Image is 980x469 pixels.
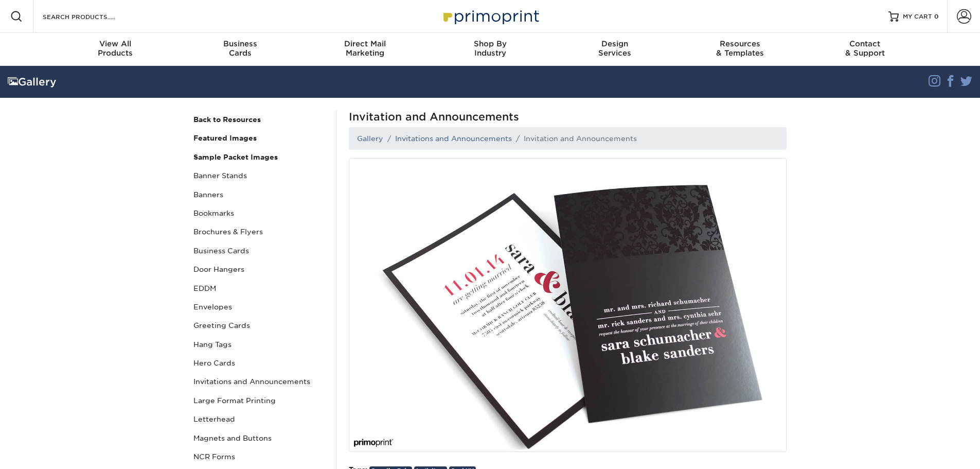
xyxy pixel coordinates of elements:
[189,129,328,147] a: Featured Images
[189,335,328,354] a: Hang Tags
[934,13,939,20] span: 0
[803,33,928,66] a: Contact& Support
[302,39,427,48] span: Direct Mail
[53,39,178,58] div: Products
[357,134,383,143] a: Gallery
[189,391,328,410] a: Large Format Printing
[53,39,178,48] span: View All
[189,222,328,241] a: Brochures & Flyers
[349,158,787,452] img: Custom wedding invitation with Spot UV
[189,410,328,428] a: Letterhead
[189,148,328,166] a: Sample Packet Images
[189,298,328,316] a: Envelopes
[678,39,803,48] span: Resources
[189,260,328,279] a: Door Hangers
[803,39,928,58] div: & Support
[189,447,328,466] a: NCR Forms
[427,39,553,58] div: Industry
[553,33,678,66] a: DesignServices
[903,12,932,21] span: MY CART
[189,204,328,222] a: Bookmarks
[349,110,787,123] span: Invitation and Announcements
[678,33,803,66] a: Resources& Templates
[302,39,427,58] div: Marketing
[189,279,328,298] a: EDDM
[302,33,427,66] a: Direct MailMarketing
[553,39,678,58] div: Services
[193,153,278,161] strong: Sample Packet Images
[177,39,302,48] span: Business
[553,39,678,48] span: Design
[189,110,328,129] a: Back to Resources
[803,39,928,48] span: Contact
[189,241,328,260] a: Business Cards
[193,134,257,142] strong: Featured Images
[512,133,637,144] li: Invitation and Announcements
[395,134,512,143] a: Invitations and Announcements
[53,33,178,66] a: View AllProducts
[189,354,328,372] a: Hero Cards
[189,372,328,391] a: Invitations and Announcements
[427,33,553,66] a: Shop ByIndustry
[678,39,803,58] div: & Templates
[439,5,542,27] img: Primoprint
[177,39,302,58] div: Cards
[189,185,328,204] a: Banners
[189,429,328,447] a: Magnets and Buttons
[177,33,302,66] a: BusinessCards
[189,316,328,335] a: Greeting Cards
[42,10,142,23] input: SEARCH PRODUCTS.....
[427,39,553,48] span: Shop By
[189,166,328,185] a: Banner Stands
